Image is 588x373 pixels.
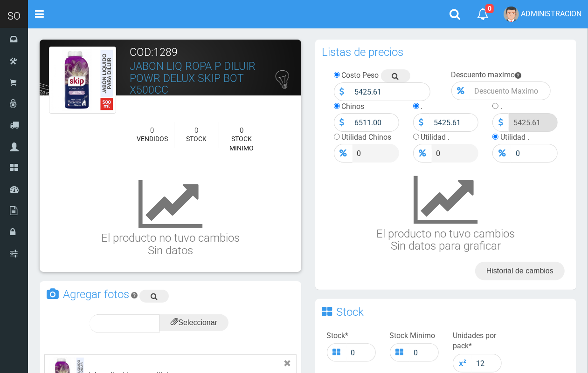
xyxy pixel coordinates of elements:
label: Costo Peso [342,71,379,80]
span: Seleccionar [171,319,217,326]
input: Stock total... [346,343,376,362]
input: Precio . [509,113,558,132]
label: Stock [327,331,349,341]
img: jabon_liquido_para_diluir_skip_Power_deluxe.jpg [49,47,116,114]
a: Historial de cambios [475,262,565,280]
label: . [500,102,502,111]
input: Precio Venta... [353,144,399,163]
a: JABON LIQ ROPA P DILUIR POWR DELUX SKIP BOT X500CC [130,60,256,96]
input: Descuento Maximo [470,81,551,100]
label: . [421,102,423,111]
font: DPH [130,110,143,117]
font: STOCK MINIMO [229,135,254,152]
label: Unidades por pack [453,331,502,352]
h3: Stock [337,306,364,318]
span: 0 [485,4,494,13]
font: VENDIDOS [137,135,168,142]
h3: El producto no tuvo cambios Sin datos [40,176,301,257]
label: Chinos [342,102,365,111]
label: Descuento maximo [451,70,515,79]
label: Utilidad Chinos [342,133,392,142]
font: 0 [240,126,243,135]
input: Precio . [511,144,558,163]
label: Stock Minimo [390,331,436,341]
font: STOCK [186,135,207,142]
input: Stock minimo... [409,343,439,362]
font: CAJA - SKIP [130,98,165,105]
span: ADMINISTRACION [521,9,581,18]
h3: Listas de precios [322,47,404,58]
input: Precio . [432,144,478,163]
h3: El producto no tuvo cambios Sin datos para graficar [327,172,565,252]
a: Buscar precio en google [381,69,410,82]
h3: Agregar fotos [63,289,129,300]
img: User Image [504,7,519,22]
input: 1 [471,354,502,373]
font: 0 [150,126,154,135]
input: Precio Venta... [350,113,399,132]
font: COD:1289 [130,46,178,59]
label: Utilidad . [421,133,450,142]
label: Utilidad . [500,133,529,142]
a: Buscar imagen en google [139,290,169,303]
input: Precio Costo... [350,82,430,101]
input: Precio . [429,113,478,132]
font: 0 [194,126,198,135]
